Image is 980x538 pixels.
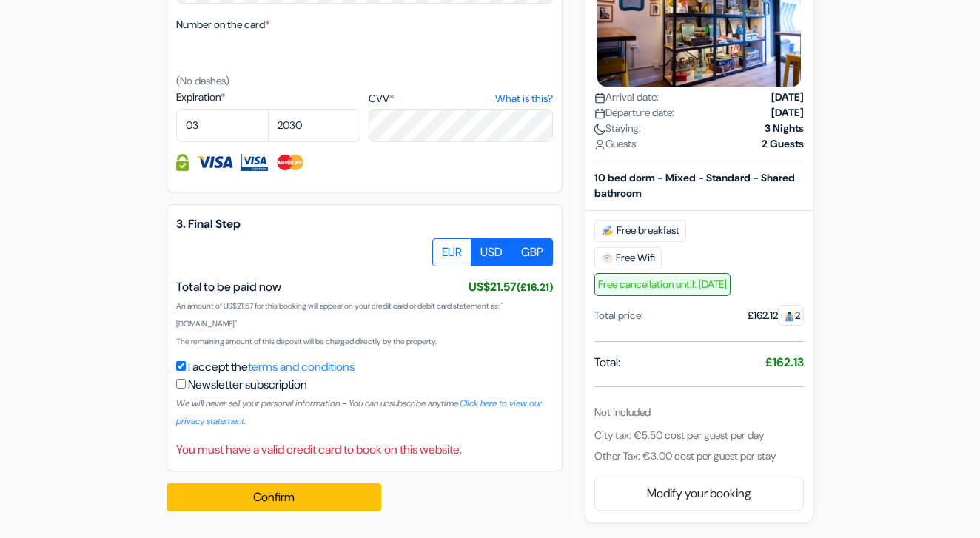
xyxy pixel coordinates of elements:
div: You must have a valid credit card to book on this website. [176,441,553,459]
label: I accept the [188,358,355,376]
h5: 3. Final Step [176,217,553,231]
span: Guests: [594,136,638,152]
strong: [DATE] [771,105,804,121]
b: 10 bed dorm - Mixed - Standard - Shared bathroom [594,171,795,200]
div: £162.12 [748,308,804,323]
img: Credit card information fully secured and encrypted [176,154,189,171]
label: CVV [369,91,553,107]
div: Total price: [594,308,643,323]
div: Basic radio toggle button group [433,238,553,266]
img: free_wifi.svg [601,252,613,264]
small: We will never sell your personal information - You can unsubscribe anytime. [176,397,542,427]
span: Arrival date: [594,90,659,105]
label: USD [471,238,512,266]
img: user_icon.svg [594,139,605,150]
strong: 2 Guests [762,136,804,152]
img: guest.svg [784,311,795,322]
label: GBP [511,238,553,266]
strong: 3 Nights [765,121,804,136]
small: (No dashes) [176,74,229,87]
small: An amount of US$21.57 for this booking will appear on your credit card or debit card statement as... [176,301,503,329]
div: Not included [594,405,804,420]
img: free_breakfast.svg [601,225,614,237]
span: City tax: €5.50 cost per guest per day [594,428,764,442]
a: terms and conditions [248,359,355,374]
img: calendar.svg [594,108,605,119]
button: Confirm [167,483,381,511]
strong: [DATE] [771,90,804,105]
label: Newsletter subscription [188,376,307,394]
span: Departure date: [594,105,674,121]
img: Visa [196,154,233,171]
span: Free Wifi [594,247,662,269]
a: Modify your booking [595,480,803,508]
strong: £162.13 [765,354,804,370]
span: Total to be paid now [176,279,281,295]
small: (£16.21) [517,280,553,294]
span: Total: [594,354,620,371]
span: US$21.57 [469,279,553,295]
span: 2 [778,305,804,326]
span: Other Tax: €3.00 cost per guest per stay [594,449,776,463]
img: Visa Electron [241,154,267,171]
span: Staying: [594,121,641,136]
span: Free cancellation until: [DATE] [594,273,731,296]
img: moon.svg [594,124,605,135]
label: EUR [432,238,471,266]
img: calendar.svg [594,93,605,104]
span: Free breakfast [594,220,686,242]
a: What is this? [495,91,553,107]
label: Number on the card [176,17,269,33]
small: The remaining amount of this deposit will be charged directly by the property. [176,337,437,346]
img: Master Card [275,154,306,171]
label: Expiration [176,90,360,105]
